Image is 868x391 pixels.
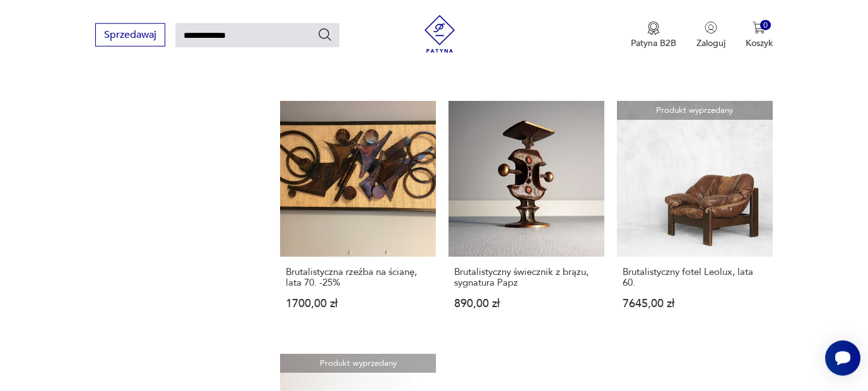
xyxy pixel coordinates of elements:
[705,21,717,34] img: Ikonka użytkownika
[421,15,459,53] img: Patyna - sklep z meblami i dekoracjami vintage
[746,21,773,49] button: 0Koszyk
[746,37,773,49] p: Koszyk
[617,101,773,334] a: Produkt wyprzedanyBrutalistyczny fotel Leolux, lata 60.Brutalistyczny fotel Leolux, lata 60.7645,...
[760,20,771,31] div: 0
[449,101,604,334] a: Brutalistyczny świecznik z brązu, sygnatura PapzBrutalistyczny świecznik z brązu, sygnatura Papz8...
[825,341,860,376] iframe: Smartsupp widget button
[454,267,599,288] h3: Brutalistyczny świecznik z brązu, sygnatura Papz
[623,267,767,288] h3: Brutalistyczny fotel Leolux, lata 60.
[286,298,430,309] p: 1700,00 zł
[647,21,660,35] img: Ikona medalu
[95,23,165,47] button: Sprzedawaj
[317,27,332,42] button: Szukaj
[696,37,725,49] p: Zaloguj
[286,267,430,288] h3: Brutalistyczna rzeźba na ścianę, lata 70. -25%
[623,298,767,309] p: 7645,00 zł
[454,298,599,309] p: 890,00 zł
[631,37,676,49] p: Patyna B2B
[631,21,676,49] button: Patyna B2B
[280,101,436,334] a: Brutalistyczna rzeźba na ścianę, lata 70. -25%Brutalistyczna rzeźba na ścianę, lata 70. -25%1700,...
[95,32,165,40] a: Sprzedawaj
[696,21,725,49] button: Zaloguj
[753,21,765,34] img: Ikona koszyka
[631,21,676,49] a: Ikona medaluPatyna B2B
